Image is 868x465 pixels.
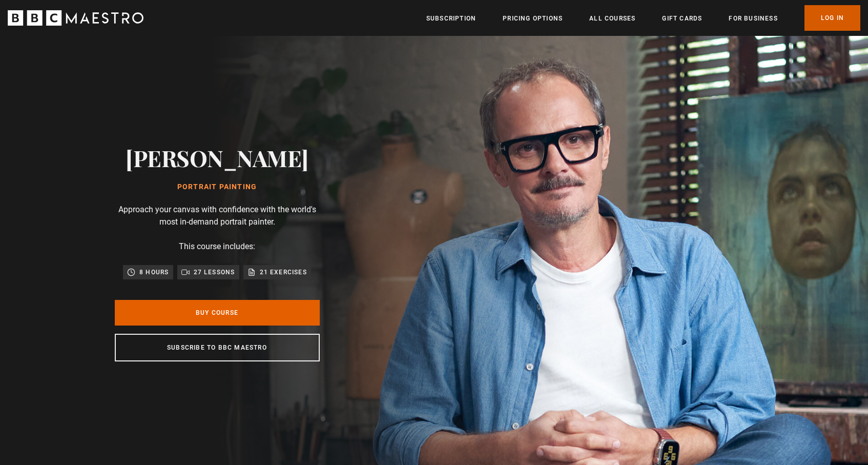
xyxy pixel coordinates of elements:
[115,300,320,326] a: Buy Course
[139,267,169,277] p: 8 hours
[8,10,143,26] svg: BBC Maestro
[260,267,307,277] p: 21 exercises
[426,5,860,31] nav: Primary
[729,13,777,24] a: For business
[662,13,702,24] a: Gift Cards
[194,267,235,277] p: 27 lessons
[503,13,563,24] a: Pricing Options
[115,204,320,228] p: Approach your canvas with confidence with the world's most in-demand portrait painter.
[126,183,308,191] h1: Portrait Painting
[589,13,635,24] a: All Courses
[115,334,320,361] a: Subscribe to BBC Maestro
[126,145,308,171] h2: [PERSON_NAME]
[179,240,255,253] p: This course includes:
[426,13,476,24] a: Subscription
[804,5,860,31] a: Log In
